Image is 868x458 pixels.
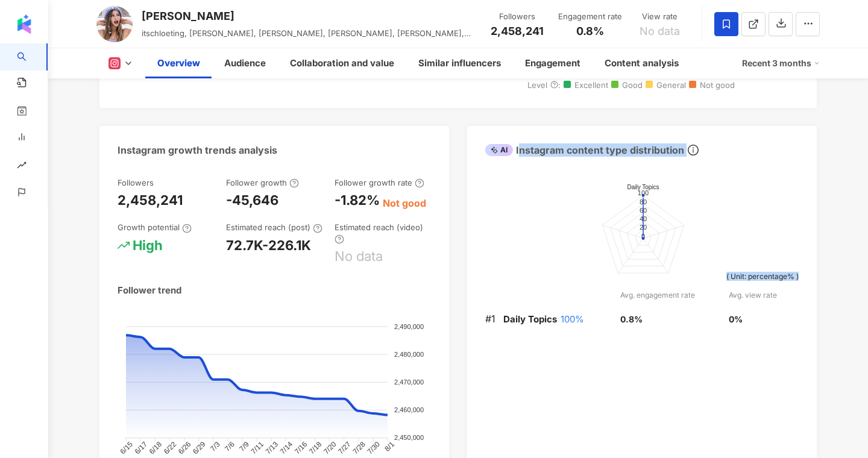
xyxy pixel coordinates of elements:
[118,177,154,188] div: Followers
[224,56,266,71] div: Audience
[335,247,383,266] div: No data
[365,439,382,456] tspan: 7/30
[142,28,471,50] span: itschloeting, [PERSON_NAME], [PERSON_NAME], [PERSON_NAME], [PERSON_NAME], [PERSON_NAME]
[226,222,322,233] div: Estimated reach (post)
[646,81,686,90] span: General
[118,222,192,233] div: Growth potential
[162,439,178,456] tspan: 6/22
[290,56,394,71] div: Collaboration and value
[226,191,278,210] div: -45,646
[177,439,193,456] tspan: 6/26
[223,439,236,453] tspan: 7/6
[620,314,643,324] span: 0.8%
[17,43,60,72] a: search
[620,290,729,301] div: Avg. engagement rate
[640,215,647,222] text: 40
[335,177,424,188] div: Follower growth rate
[638,189,649,196] text: 100
[729,290,799,301] div: Avg. view rate
[278,439,295,456] tspan: 7/14
[503,313,557,325] span: Daily Topics
[527,81,799,90] div: Level :
[485,144,513,156] div: AI
[250,439,266,456] tspan: 7/11
[418,56,501,71] div: Similar influencers
[133,236,163,255] div: High
[119,439,135,456] tspan: 6/15
[394,434,424,441] tspan: 2,450,000
[525,56,580,71] div: Engagement
[118,284,181,296] div: Follower trend
[576,25,604,37] span: 0.8%
[336,439,353,456] tspan: 7/27
[564,81,608,90] span: Excellent
[394,322,424,330] tspan: 2,490,000
[383,439,396,453] tspan: 8/1
[264,439,280,456] tspan: 7/13
[627,184,659,190] text: Daily Topics
[148,439,164,456] tspan: 6/18
[118,191,183,210] div: 2,458,241
[335,191,380,210] div: -1.82%
[383,196,426,210] div: Not good
[640,207,647,214] text: 60
[209,439,222,453] tspan: 7/3
[14,14,34,34] img: logo icon
[237,439,251,453] tspan: 7/9
[142,8,477,24] div: [PERSON_NAME]
[611,81,643,90] span: Good
[491,11,544,23] div: Followers
[293,439,309,456] tspan: 7/16
[686,143,700,157] span: info-circle
[335,222,431,244] div: Estimated reach (video)
[226,236,311,255] div: 72.7K-226.1K
[640,224,647,231] text: 20
[118,143,277,157] div: Instagram growth trends analysis
[96,6,133,42] img: KOL Avatar
[157,56,200,71] div: Overview
[640,25,680,37] span: No data
[485,143,684,157] div: Instagram content type distribution
[742,54,820,73] div: Recent 3 months
[689,81,735,90] span: Not good
[226,177,299,188] div: Follower growth
[394,350,424,357] tspan: 2,480,000
[641,232,645,239] text: 0
[485,312,503,327] div: #1
[605,56,679,71] div: Content analysis
[561,313,584,325] span: 100%
[640,198,647,205] text: 80
[307,439,324,456] tspan: 7/18
[133,439,149,456] tspan: 6/17
[637,11,682,23] div: View rate
[394,406,424,413] tspan: 2,460,000
[558,11,622,23] div: Engagement rate
[17,153,27,180] span: rise
[394,378,424,386] tspan: 2,470,000
[322,439,338,456] tspan: 7/20
[191,439,207,456] tspan: 6/29
[491,25,544,37] span: 2,458,241
[351,439,367,456] tspan: 7/28
[729,314,743,324] span: 0%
